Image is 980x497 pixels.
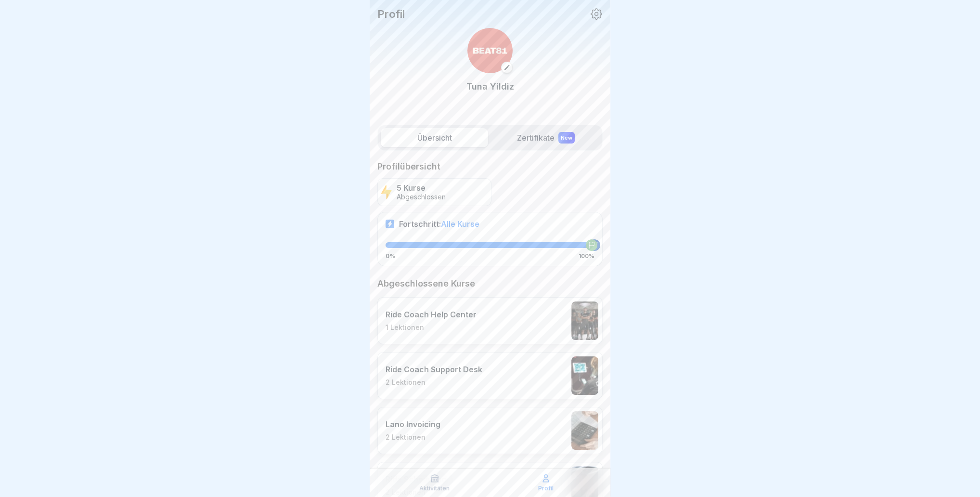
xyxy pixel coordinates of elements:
label: Übersicht [381,128,488,147]
a: Lano Invoicing2 Lektionen [377,407,603,454]
p: Aktivitäten [419,485,450,492]
img: xzfoo1br8ijaq1ub5be1v5m6.png [571,411,598,450]
a: Ride Coach Help Center1 Lektionen [377,297,603,344]
p: Abgeschlossen [397,193,446,201]
p: Tuna Yildiz [466,80,514,93]
p: Ride Coach Help Center [386,310,477,319]
p: Abgeschlossene Kurse [377,278,603,289]
img: lightning.svg [381,184,392,200]
p: Ride Coach Support Desk [386,365,482,374]
div: New [558,132,575,144]
a: Ride Coach Support Desk2 Lektionen [377,352,603,399]
p: 5 Kurse [397,183,446,193]
img: z319eav8mjrr428ef3cnzu1s.png [571,301,598,340]
p: Lano Invoicing [386,419,440,429]
p: 1 Lektionen [386,323,477,332]
p: Profil [377,8,405,20]
p: 100% [579,253,594,260]
p: 2 Lektionen [386,433,440,442]
p: 2 Lektionen [386,378,482,387]
label: Zertifikate [492,128,599,147]
p: Fortschritt: [399,219,479,229]
p: Profilübersicht [377,161,603,172]
p: 0% [386,253,395,260]
p: Profil [538,485,554,492]
img: hrdyj4tscali0st5u12judfl.png [467,28,513,73]
span: Alle Kurse [441,219,479,229]
img: x7jqq8668zavjnvv8pz0nxpb.png [571,356,598,395]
